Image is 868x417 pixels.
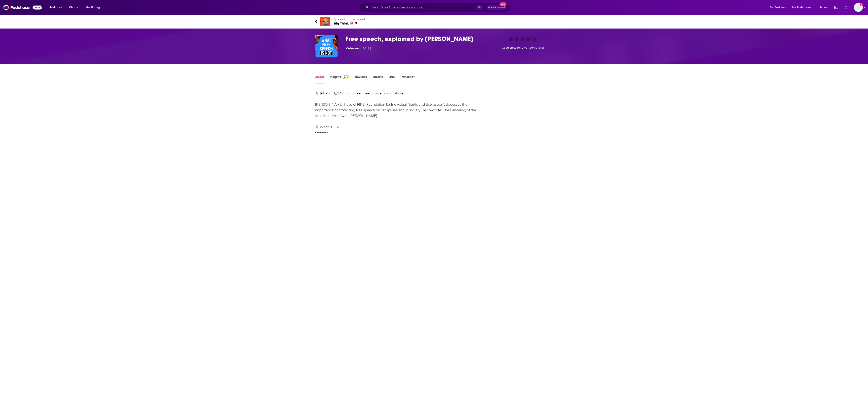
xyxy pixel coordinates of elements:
img: Podchaser Pro [343,76,350,79]
span: Big Think [334,21,365,25]
a: Show notifications dropdown [833,4,840,11]
a: Big ThinkEpisode from the podcastBig Think61 [315,17,553,26]
span: For Podcasters [792,5,812,10]
div: 🎙️ [PERSON_NAME] on Free Speech & Campus Culture [PERSON_NAME], head of FIRE (Foundation for Indi... [315,91,481,361]
img: Podchaser - Follow, Share and Rate Podcasts [3,4,42,11]
a: Lists [389,75,395,84]
a: Show notifications dropdown [843,4,849,11]
a: Credits [373,75,383,84]
span: New [500,2,507,6]
div: Released [DATE] [346,46,371,51]
button: open menu [47,4,67,11]
span: Open Advanced [488,6,505,8]
a: Transcript [400,75,415,84]
a: InsightsPodchaser Pro [330,75,350,84]
span: Logged in as FIREPodchaser25 [854,3,863,12]
a: About [315,75,324,84]
span: Podcasts [50,5,62,10]
svg: Add a profile image [860,3,863,6]
button: Show profile menu [854,3,863,12]
span: Charts [69,5,78,10]
span: For Business [770,5,786,10]
span: Episode from the podcast [334,18,365,21]
button: open menu [767,4,791,11]
span: More [820,5,827,10]
h1: Free speech, explained by Greg Lukianoff [346,35,486,43]
span: ⌘ K [476,5,483,10]
a: Charts [67,4,80,11]
span: Good episode? Give it some love! [502,46,544,49]
div: Search podcasts, credits, & more... [363,3,514,12]
img: User Profile [854,3,863,12]
img: Big Think [320,17,330,26]
button: open menu [817,4,832,11]
span: 61 [355,22,357,24]
a: Reviews [355,75,367,84]
img: Free speech, explained by Greg Lukianoff [315,35,338,57]
input: Search podcasts, credits, & more... [370,4,476,11]
button: Open AdvancedNew [486,5,507,10]
button: open menu [790,4,817,11]
span: Monitoring [86,5,100,10]
button: open menu [83,4,105,11]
